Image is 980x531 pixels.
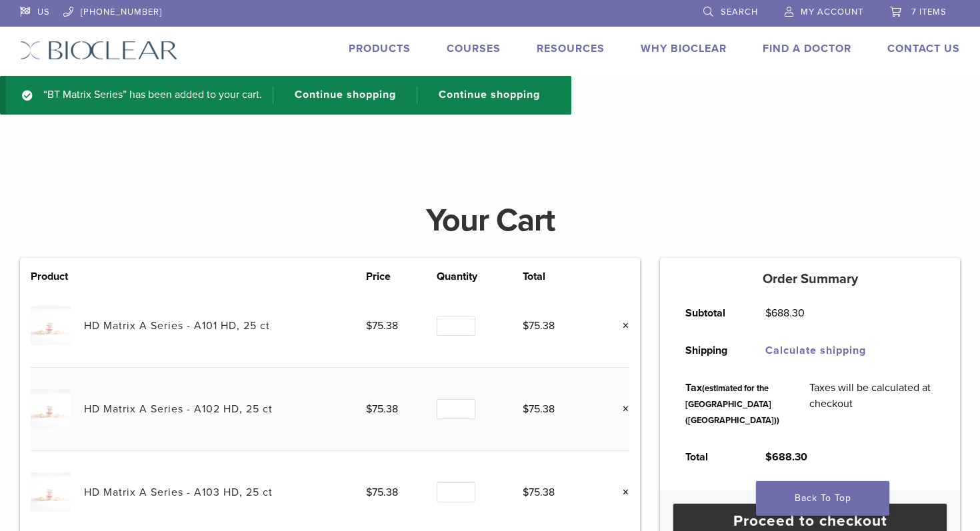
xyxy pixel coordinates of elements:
span: $ [366,486,372,499]
th: Total [670,438,750,476]
span: $ [765,306,771,320]
th: Tax [670,369,794,438]
th: Total [523,268,593,284]
a: HD Matrix A Series - A103 HD, 25 ct [84,486,273,499]
a: Remove this item [612,317,629,334]
img: Bioclear [20,41,178,60]
bdi: 75.38 [523,486,555,499]
h1: Your Cart [10,205,970,237]
a: Find A Doctor [763,42,851,55]
a: Remove this item [612,484,629,501]
span: My Account [801,7,863,17]
a: Courses [447,42,501,55]
span: $ [366,402,372,416]
bdi: 75.38 [366,319,398,332]
a: Back To Top [756,481,889,516]
a: Calculate shipping [765,344,866,357]
a: Resources [537,42,605,55]
a: Contact Us [887,42,960,55]
a: Continue shopping [417,87,550,104]
a: Products [349,42,411,55]
th: Quantity [437,268,523,284]
a: HD Matrix A Series - A101 HD, 25 ct [84,319,270,332]
bdi: 688.30 [765,450,807,464]
h5: Order Summary [660,271,960,287]
bdi: 75.38 [366,402,398,416]
bdi: 75.38 [366,486,398,499]
span: $ [523,486,529,499]
th: Subtotal [670,294,750,332]
bdi: 688.30 [765,306,805,320]
img: HD Matrix A Series - A102 HD, 25 ct [31,389,70,428]
span: 7 items [911,7,947,17]
span: $ [523,402,529,416]
a: Why Bioclear [641,42,727,55]
td: Taxes will be calculated at checkout [794,369,950,438]
th: Shipping [670,332,750,369]
span: $ [765,450,772,464]
span: $ [523,319,529,332]
span: $ [366,319,372,332]
img: HD Matrix A Series - A103 HD, 25 ct [31,472,70,512]
a: HD Matrix A Series - A102 HD, 25 ct [84,402,273,416]
bdi: 75.38 [523,319,555,332]
a: Continue shopping [273,87,406,104]
span: Search [721,7,758,17]
th: Price [366,268,437,284]
small: (estimated for the [GEOGRAPHIC_DATA] ([GEOGRAPHIC_DATA])) [685,383,779,426]
a: Remove this item [612,400,629,418]
img: HD Matrix A Series - A101 HD, 25 ct [31,306,70,345]
bdi: 75.38 [523,402,555,416]
th: Product [31,268,84,284]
